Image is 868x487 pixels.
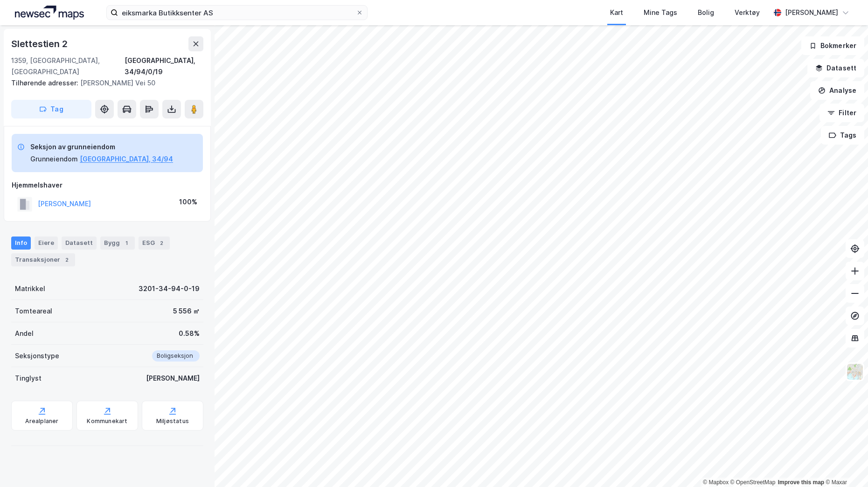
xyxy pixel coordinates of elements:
a: OpenStreetMap [730,479,776,486]
div: 2 [157,238,166,248]
button: [GEOGRAPHIC_DATA], 34/94 [80,153,173,165]
div: Arealplaner [25,417,58,425]
div: Seksjonstype [15,350,59,362]
div: Tinglyst [15,373,42,384]
div: Verktøy [735,7,760,18]
div: [PERSON_NAME] [785,7,838,18]
span: Tilhørende adresser: [11,79,80,87]
div: 2 [62,255,71,264]
button: Datasett [807,59,864,77]
img: Z [846,363,864,381]
div: [PERSON_NAME] [146,373,200,384]
div: ESG [139,237,170,250]
div: Transaksjoner [11,253,75,266]
button: Tag [11,100,91,118]
div: 100% [179,196,197,208]
div: Info [11,237,31,250]
div: Eiere [35,237,58,250]
div: 1359, [GEOGRAPHIC_DATA], [GEOGRAPHIC_DATA] [11,55,125,77]
div: Datasett [62,237,97,250]
div: Matrikkel [15,283,45,294]
input: Søk på adresse, matrikkel, gårdeiere, leietakere eller personer [118,6,356,20]
div: 1 [122,238,131,248]
div: Seksjon av grunneiendom [30,141,173,153]
button: Filter [819,104,864,122]
button: Tags [821,126,864,145]
div: Miljøstatus [156,417,189,425]
a: Mapbox [703,479,729,486]
div: Mine Tags [644,7,677,18]
div: 3201-34-94-0-19 [139,283,200,294]
button: Analyse [810,81,864,100]
div: Andel [15,328,34,339]
div: Kart [610,7,623,18]
img: logo.a4113a55bc3d86da70a041830d287a7e.svg [15,6,84,20]
div: 0.58% [179,328,200,339]
div: 5 556 ㎡ [173,306,200,317]
div: Bygg [100,237,135,250]
div: Grunneiendom [30,153,78,165]
div: [GEOGRAPHIC_DATA], 34/94/0/19 [125,55,203,77]
div: Hjemmelshaver [12,180,203,191]
iframe: Chat Widget [821,442,868,487]
div: Kommunekart [87,417,127,425]
div: Slettestien 2 [11,36,69,51]
button: Bokmerker [801,36,864,55]
div: Tomteareal [15,306,52,317]
a: Improve this map [778,479,824,486]
div: [PERSON_NAME] Vei 50 [11,77,196,89]
div: Bolig [698,7,714,18]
